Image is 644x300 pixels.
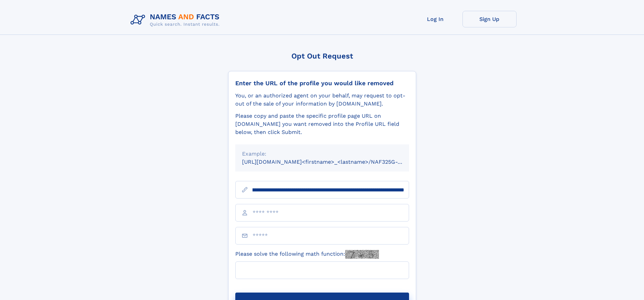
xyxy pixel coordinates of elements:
[242,150,402,158] div: Example:
[462,11,517,27] a: Sign Up
[242,159,422,165] small: [URL][DOMAIN_NAME]<firstname>_<lastname>/NAF325G-xxxxxxxx
[235,112,409,136] div: Please copy and paste the specific profile page URL on [DOMAIN_NAME] you want removed into the Pr...
[235,92,409,108] div: You, or an authorized agent on your behalf, may request to opt-out of the sale of your informatio...
[228,52,416,60] div: Opt Out Request
[128,11,225,29] img: Logo Names and Facts
[408,11,462,27] a: Log In
[235,79,409,87] div: Enter the URL of the profile you would like removed
[235,250,379,259] label: Please solve the following math function:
